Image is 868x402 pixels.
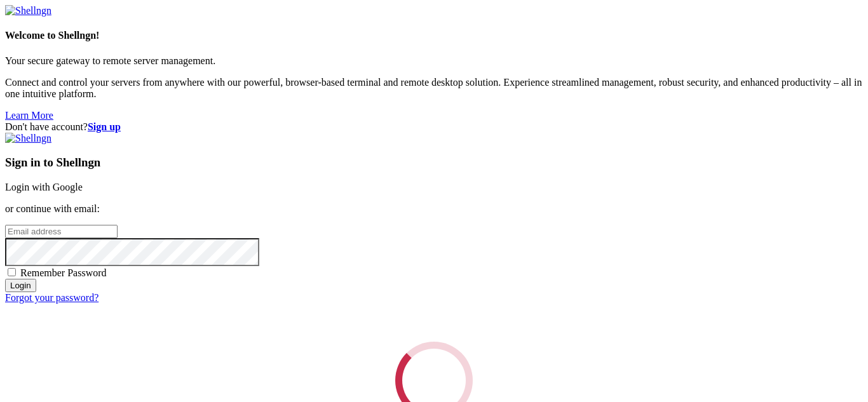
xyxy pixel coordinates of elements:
a: Learn More [5,110,53,121]
a: Login with Google [5,182,83,192]
div: Don't have account? [5,121,863,133]
p: or continue with email: [5,203,863,215]
a: Forgot your password? [5,292,98,303]
p: Connect and control your servers from anywhere with our powerful, browser-based terminal and remo... [5,77,863,100]
input: Login [5,279,36,292]
h4: Welcome to Shellngn! [5,30,863,41]
img: Shellngn [5,5,51,17]
h3: Sign in to Shellngn [5,156,863,170]
a: Sign up [88,121,121,132]
img: Shellngn [5,133,51,144]
input: Email address [5,225,118,238]
p: Your secure gateway to remote server management. [5,55,863,67]
input: Remember Password [8,268,16,276]
span: Remember Password [20,267,107,278]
